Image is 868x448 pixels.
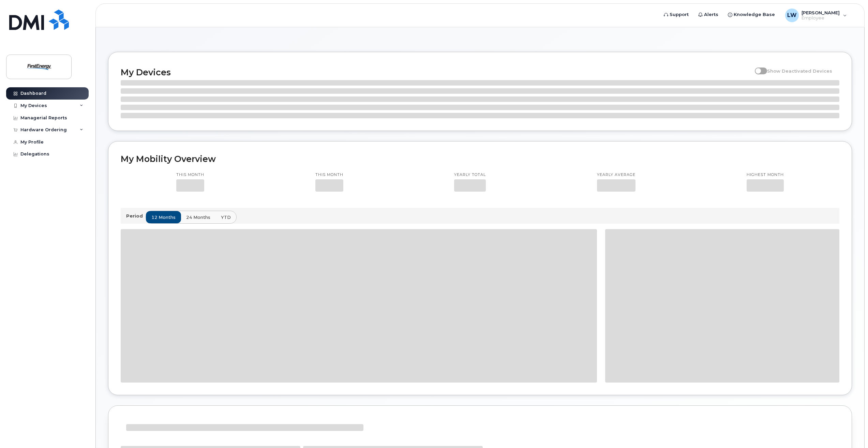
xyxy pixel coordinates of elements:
[755,64,760,70] input: Show Deactivated Devices
[121,67,751,77] h2: My Devices
[221,214,231,221] span: YTD
[454,172,486,178] p: Yearly total
[176,172,204,178] p: This month
[186,214,210,221] span: 24 months
[597,172,635,178] p: Yearly average
[767,68,832,74] span: Show Deactivated Devices
[315,172,343,178] p: This month
[747,172,784,178] p: Highest month
[126,213,146,219] p: Period
[121,154,839,164] h2: My Mobility Overview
